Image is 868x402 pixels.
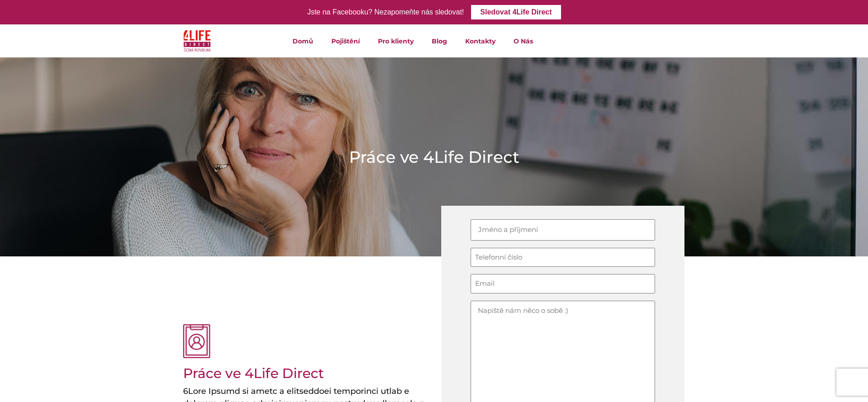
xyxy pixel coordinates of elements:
img: 4Life Direct Česká republika logo [184,28,211,54]
a: Sledovat 4Life Direct [471,5,561,19]
a: Domů [283,24,322,57]
input: Email [471,274,655,293]
div: Jste na Facebooku? Nezapomeňte nás sledovat! [307,6,464,19]
input: Telefonní číslo [471,248,655,267]
a: Blog [423,24,456,57]
h1: Práce ve 4Life Direct [349,146,519,168]
h2: Práce ve 4Life Direct [183,365,378,382]
img: osobní profil růžová ikona [183,324,210,359]
input: Jméno a příjmení [471,219,655,241]
a: Kontakty [456,24,505,57]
